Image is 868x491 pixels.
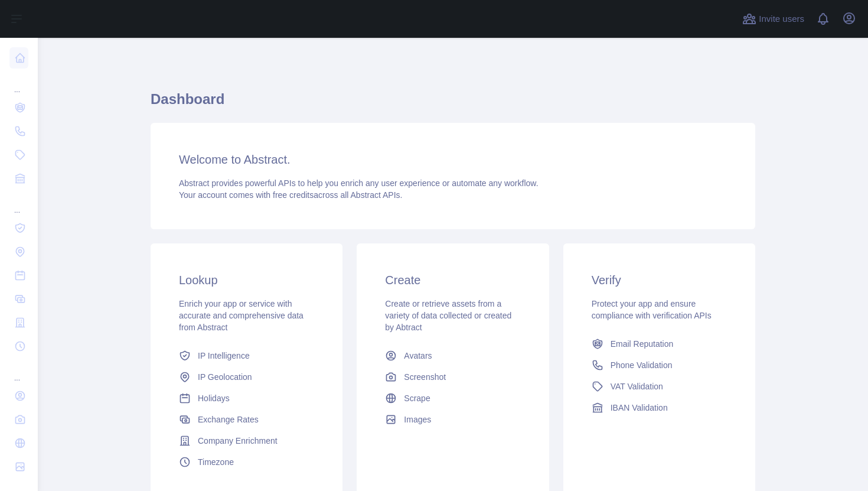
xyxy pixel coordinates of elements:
button: Invite users [740,9,807,28]
span: VAT Validation [611,381,663,392]
h1: Dashboard [151,90,755,118]
a: Scrape [380,388,525,409]
span: Protect your app and ensure compliance with verification APIs [592,299,712,320]
span: IBAN Validation [611,402,668,414]
span: IP Geolocation [198,371,252,383]
div: ... [9,191,28,215]
a: Images [380,409,525,430]
a: IP Intelligence [174,345,319,366]
a: Avatars [380,345,525,366]
span: IP Intelligence [198,350,250,362]
a: Holidays [174,388,319,409]
h3: Welcome to Abstract. [179,151,727,168]
span: Scrape [404,392,430,404]
span: Screenshot [404,371,446,383]
span: Invite users [759,12,804,26]
span: Timezone [198,456,234,468]
a: Screenshot [380,366,525,388]
span: free credits [273,190,314,200]
a: Company Enrichment [174,430,319,451]
span: Your account comes with across all Abstract APIs. [179,190,402,200]
span: Enrich your app or service with accurate and comprehensive data from Abstract [179,299,304,332]
span: Abstract provides powerful APIs to help you enrich any user experience or automate any workflow. [179,178,539,188]
h3: Verify [592,272,727,288]
a: Timezone [174,451,319,473]
span: Company Enrichment [198,435,278,447]
span: Email Reputation [611,338,674,350]
div: ... [9,359,28,383]
h3: Create [385,272,520,288]
span: Phone Validation [611,359,673,371]
span: Exchange Rates [198,414,259,425]
h3: Lookup [179,272,314,288]
a: IP Geolocation [174,366,319,388]
div: ... [9,71,28,95]
span: Images [404,414,431,425]
span: Holidays [198,392,230,404]
span: Create or retrieve assets from a variety of data collected or created by Abtract [385,299,511,332]
a: IBAN Validation [587,397,732,418]
a: Phone Validation [587,355,732,376]
a: Email Reputation [587,333,732,355]
a: VAT Validation [587,376,732,397]
a: Exchange Rates [174,409,319,430]
span: Avatars [404,350,432,362]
